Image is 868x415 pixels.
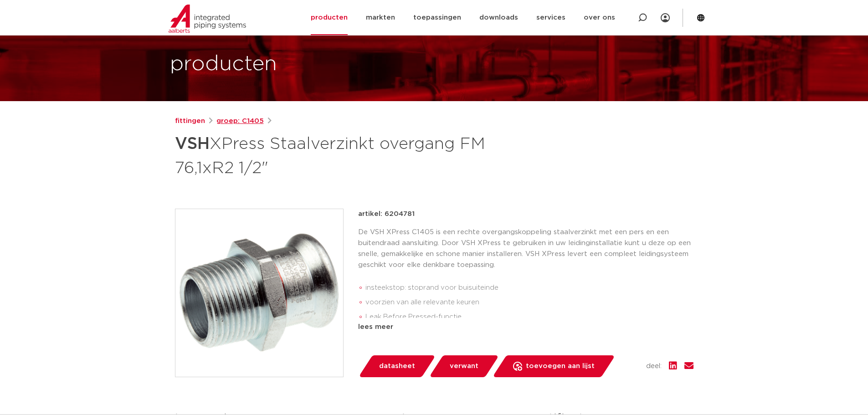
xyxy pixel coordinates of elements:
[365,295,693,310] li: voorzien van alle relevante keuren
[175,116,205,127] a: fittingen
[175,136,210,152] strong: VSH
[358,209,415,220] p: artikel: 6204781
[526,359,595,374] span: toevoegen aan lijst
[358,355,436,377] a: datasheet
[450,359,478,374] span: verwant
[429,355,499,377] a: verwant
[365,310,693,324] li: Leak Before Pressed-functie
[216,116,264,127] a: groep: C1405
[379,359,415,374] span: datasheet
[175,130,517,179] h1: XPress Staalverzinkt overgang FM 76,1xR2 1/2"
[170,50,277,79] h1: producten
[365,281,693,295] li: insteekstop: stoprand voor buisuiteinde
[358,322,693,333] div: lees meer
[646,361,662,372] span: deel:
[175,209,343,377] img: Product Image for VSH XPress Staalverzinkt overgang FM 76,1xR2 1/2"
[358,227,693,271] p: De VSH XPress C1405 is een rechte overgangskoppeling staalverzinkt met een pers en een buitendraa...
